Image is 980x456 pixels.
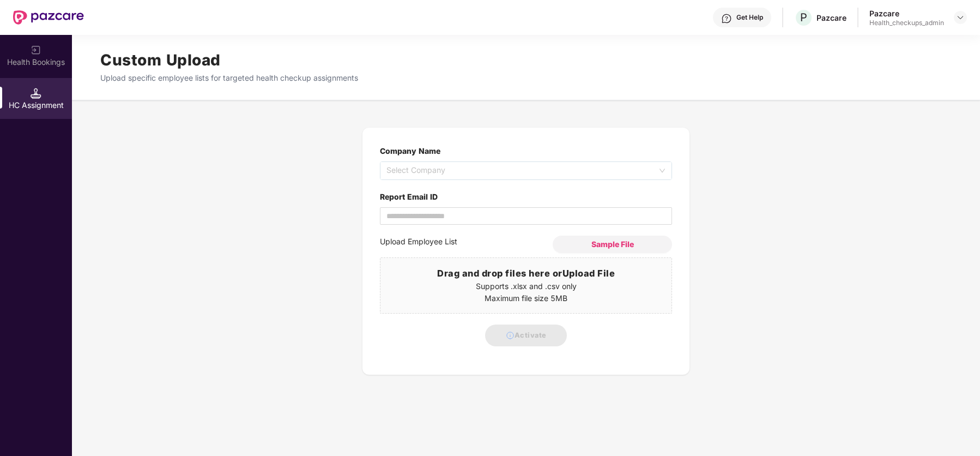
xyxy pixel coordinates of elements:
[800,11,807,24] span: P
[31,45,41,56] img: svg+xml;base64,PHN2ZyB3aWR0aD0iMjAiIGhlaWdodD0iMjAiIHZpZXdCb3g9IjAgMCAyMCAyMCIgZmlsbD0ibm9uZSIgeG...
[562,268,615,279] span: Upload File
[380,146,440,155] label: Company Name
[553,236,672,253] button: Sample File
[380,191,672,203] label: Report Email ID
[956,13,965,22] img: svg+xml;base64,PHN2ZyBpZD0iRHJvcGRvd24tMzJ4MzIiIHhtbG5zPSJodHRwOi8vd3d3LnczLm9yZy8yMDAwL3N2ZyIgd2...
[31,88,41,99] img: svg+xml;base64,PHN2ZyB3aWR0aD0iMTQuNSIgaGVpZ2h0PSIxNC41IiB2aWV3Qm94PSIwIDAgMTYgMTYiIGZpbGw9Im5vbm...
[721,13,732,24] img: svg+xml;base64,PHN2ZyBpZD0iSGVscC0zMngzMiIgeG1sbnM9Imh0dHA6Ly93d3cudzMub3JnLzIwMDAvc3ZnIiB3aWR0aD...
[816,13,846,23] div: Pazcare
[380,292,672,304] p: Maximum file size 5MB
[100,48,952,72] h1: Custom Upload
[13,10,84,25] img: New Pazcare Logo
[380,280,672,292] p: Supports .xlsx and .csv only
[485,325,567,346] button: Activate
[380,258,672,314] span: Drag and drop files here orUpload FileSupports .xlsx and .csv onlyMaximum file size 5MB
[380,267,672,281] h3: Drag and drop files here or
[869,19,944,27] div: Health_checkups_admin
[386,162,666,179] span: Select Company
[736,13,763,22] div: Get Help
[591,239,634,249] span: Sample File
[100,72,952,84] p: Upload specific employee lists for targeted health checkup assignments
[380,236,553,253] label: Upload Employee List
[869,8,944,19] div: Pazcare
